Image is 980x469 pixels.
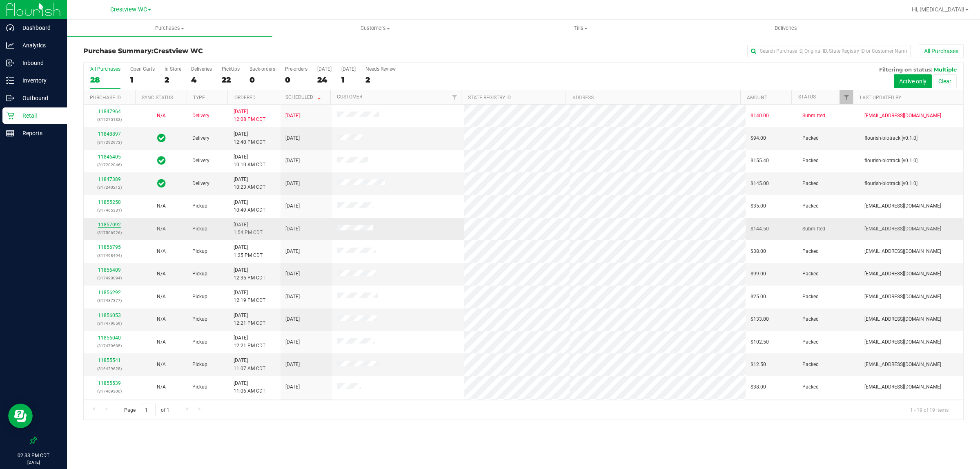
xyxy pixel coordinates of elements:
[285,134,300,142] span: [DATE]
[117,404,176,416] span: Page of 1
[317,75,332,85] div: 24
[6,24,14,32] inline-svg: Dashboard
[142,95,173,100] a: Sync Status
[879,66,932,73] span: Filtering on status:
[285,293,300,301] span: [DATE]
[67,25,272,32] span: Purchases
[157,361,166,368] button: N/A
[468,95,511,100] a: State Registry ID
[234,334,265,350] span: [DATE] 12:21 PM CDT
[130,75,155,85] div: 1
[157,248,166,254] span: Not Applicable
[751,270,766,278] span: $99.00
[285,180,300,188] span: [DATE]
[864,383,941,391] span: [EMAIL_ADDRESS][DOMAIN_NAME]
[6,59,14,67] inline-svg: Inbound
[6,112,14,120] inline-svg: Retail
[98,357,121,363] a: 11855541
[157,202,166,210] button: N/A
[157,226,166,232] span: Not Applicable
[191,75,212,85] div: 4
[98,267,121,273] a: 11856409
[285,112,300,120] span: [DATE]
[89,319,131,327] p: (317479659)
[192,202,207,210] span: Pickup
[157,315,166,323] button: N/A
[285,270,300,278] span: [DATE]
[154,47,203,55] span: Crestview WC
[192,180,209,188] span: Delivery
[192,338,207,346] span: Pickup
[222,66,240,72] div: PickUps
[285,75,307,85] div: 0
[234,199,265,214] span: [DATE] 10:49 AM CDT
[273,25,477,32] span: Customers
[157,338,166,346] button: N/A
[98,244,121,250] a: 11856795
[285,202,300,210] span: [DATE]
[192,383,207,391] span: Pickup
[98,290,121,295] a: 11856292
[110,6,147,13] span: Crestview WC
[98,176,121,182] a: 11847389
[904,404,955,416] span: 1 - 19 of 19 items
[193,95,205,100] a: Type
[802,225,825,233] span: Submitted
[234,130,265,146] span: [DATE] 12:40 PM CDT
[89,342,131,350] p: (317479685)
[864,180,918,188] span: flourish-biotrack [v0.1.0]
[89,365,131,373] p: (316429628)
[802,157,819,165] span: Packed
[864,202,941,210] span: [EMAIL_ADDRESS][DOMAIN_NAME]
[802,293,819,301] span: Packed
[6,41,14,49] inline-svg: Analytics
[165,66,181,72] div: In Store
[192,248,207,255] span: Pickup
[934,66,957,73] span: Multiple
[4,459,63,465] p: [DATE]
[98,335,121,341] a: 11856040
[157,384,166,390] span: Not Applicable
[751,180,769,188] span: $145.00
[234,221,263,237] span: [DATE] 1:54 PM CDT
[802,112,825,120] span: Submitted
[802,315,819,323] span: Packed
[234,312,265,327] span: [DATE] 12:21 PM CDT
[285,248,300,255] span: [DATE]
[864,157,918,165] span: flourish-biotrack [v0.1.0]
[478,25,683,32] span: Tills
[864,338,941,346] span: [EMAIL_ADDRESS][DOMAIN_NAME]
[192,134,209,142] span: Delivery
[365,75,396,85] div: 2
[802,134,819,142] span: Packed
[157,225,166,233] button: N/A
[89,138,131,146] p: (317292973)
[157,178,166,189] span: In Sync
[89,161,131,169] p: (317202046)
[285,383,300,391] span: [DATE]
[89,116,131,123] p: (317275132)
[751,293,766,301] span: $25.00
[764,25,808,32] span: Deliveries
[234,243,263,259] span: [DATE] 1:25 PM CDT
[894,74,932,88] button: Active only
[317,66,332,72] div: [DATE]
[912,6,964,13] span: Hi, [MEDICAL_DATA]!
[90,66,120,72] div: All Purchases
[860,95,901,100] a: Last Updated By
[249,66,275,72] div: Back-orders
[89,387,131,395] p: (317469300)
[751,361,766,368] span: $12.50
[157,271,166,277] span: Not Applicable
[192,361,207,368] span: Pickup
[29,436,38,444] label: Pin the sidebar to full width on large screens
[802,338,819,346] span: Packed
[192,270,207,278] span: Pickup
[157,293,166,301] button: N/A
[89,206,131,214] p: (317465331)
[157,112,166,120] button: N/A
[157,248,166,255] button: N/A
[192,315,207,323] span: Pickup
[864,112,941,120] span: [EMAIL_ADDRESS][DOMAIN_NAME]
[89,274,131,282] p: (317490094)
